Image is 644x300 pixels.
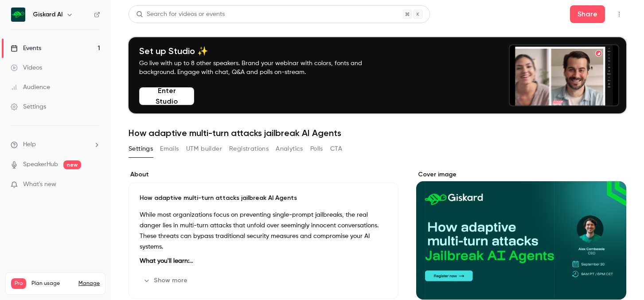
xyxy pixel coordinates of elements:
h1: How adaptive multi-turn attacks jailbreak AI Agents [129,128,626,138]
img: Giskard AI [11,8,25,22]
button: Enter Studio [139,87,194,105]
p: Go live with up to 8 other speakers. Brand your webinar with colors, fonts and background. Engage... [139,59,383,77]
h6: Giskard AI [33,10,62,19]
span: Plan usage [31,280,73,287]
div: Events [11,44,41,53]
div: Settings [11,102,46,111]
button: Registrations [229,142,269,156]
button: Show more [140,273,193,288]
h4: Set up Studio ✨ [139,46,383,56]
li: help-dropdown-opener [11,140,100,149]
span: new [63,160,81,169]
button: Settings [129,142,153,156]
label: About [129,170,398,179]
label: Cover image [416,170,626,179]
button: Polls [310,142,323,156]
span: Help [23,140,36,149]
div: Videos [11,63,42,72]
p: While most organizations focus on preventing single-prompt jailbreaks, the real danger lies in mu... [140,210,387,252]
a: Manage [78,280,100,287]
button: Analytics [276,142,303,156]
button: UTM builder [186,142,222,156]
div: Search for videos or events [136,10,225,19]
a: SpeakerHub [23,160,58,169]
p: How adaptive multi-turn attacks jailbreak AI Agents [140,194,387,203]
section: Cover image [416,170,626,300]
strong: What you'll learn: [140,258,193,264]
span: Pro [11,278,26,289]
button: Share [570,5,605,23]
button: CTA [330,142,342,156]
span: What's new [23,180,56,189]
div: Audience [11,83,50,92]
button: Emails [160,142,179,156]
